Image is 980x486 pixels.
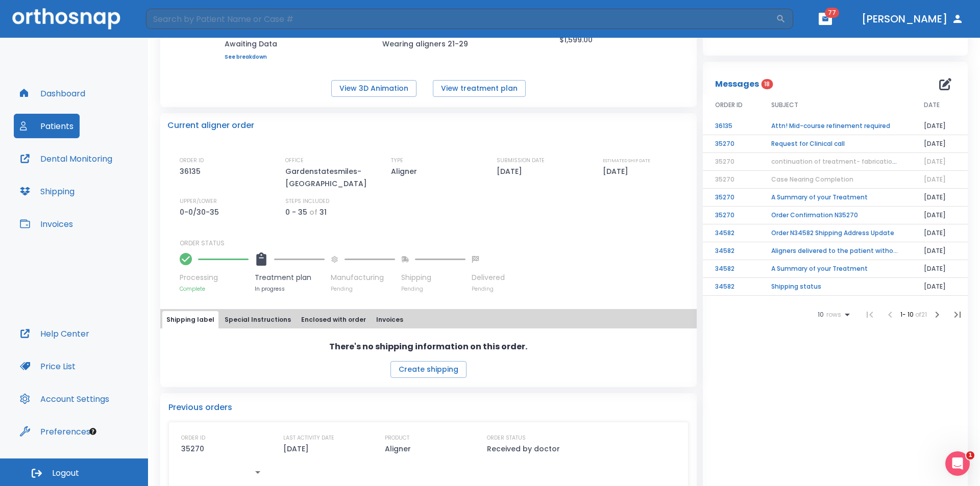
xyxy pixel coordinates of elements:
[497,165,526,177] p: [DATE]
[309,206,317,218] p: of
[283,443,309,455] p: [DATE]
[759,242,912,260] td: Aligners delivered to the patient without prior IPR confirmation
[167,119,254,132] p: Current aligner order
[603,165,632,177] p: [DATE]
[818,311,824,318] span: 10
[385,433,409,443] p: PRODUCT
[715,175,734,184] span: 35270
[703,207,759,224] td: 35270
[472,285,505,293] p: Pending
[900,310,915,319] span: 1 - 10
[225,38,278,50] p: Awaiting Data
[283,433,334,443] p: LAST ACTIVITY DATE
[225,54,278,60] a: See breakdown
[329,341,527,353] p: There's no shipping information on this order.
[285,206,307,218] p: 0 - 35
[14,212,79,236] button: Invoices
[285,156,304,165] p: OFFICE
[14,419,96,444] button: Preferences
[603,156,650,165] p: ESTIMATED SHIP DATE
[912,260,968,278] td: [DATE]
[162,311,695,328] div: tabs
[255,272,325,283] p: Treatment plan
[912,207,968,224] td: [DATE]
[372,311,407,328] button: Invoices
[966,451,974,459] span: 1
[180,206,223,218] p: 0-0/30-35
[14,321,95,346] button: Help Center
[703,278,759,296] td: 34582
[14,114,80,138] button: Patients
[759,224,912,242] td: Order N34582 Shipping Address Update
[715,100,743,110] span: ORDER ID
[180,165,204,177] p: 36135
[912,189,968,207] td: [DATE]
[703,224,759,242] td: 34582
[915,310,927,319] span: of 21
[162,311,218,328] button: Shipping label
[220,311,295,328] button: Special Instructions
[715,78,759,90] p: Messages
[703,117,759,135] td: 36135
[703,135,759,153] td: 35270
[14,387,115,411] button: Account Settings
[297,311,370,328] button: Enclosed with order
[180,272,249,283] p: Processing
[391,165,421,177] p: Aligner
[180,285,249,293] p: Complete
[771,175,853,184] span: Case Nearing Completion
[180,156,204,165] p: ORDER ID
[924,157,946,166] span: [DATE]
[255,285,325,293] p: In progress
[759,189,912,207] td: A Summary of your Treatment
[703,242,759,260] td: 34582
[181,433,205,443] p: ORDER ID
[824,311,841,318] span: rows
[14,354,82,378] button: Price List
[168,401,689,414] p: Previous orders
[487,433,526,443] p: ORDER STATUS
[14,179,81,203] button: Shipping
[180,197,217,206] p: UPPER/LOWER
[487,443,560,455] p: Received by doctor
[945,451,970,476] iframe: Intercom live chat
[924,100,940,110] span: DATE
[382,38,474,50] p: Wearing aligners 21-29
[825,8,839,18] span: 77
[391,156,403,165] p: TYPE
[285,197,329,206] p: STEPS INCLUDED
[703,189,759,207] td: 35270
[912,117,968,135] td: [DATE]
[497,156,545,165] p: SUBMISSION DATE
[14,81,91,106] a: Dashboard
[331,80,416,97] button: View 3D Animation
[761,79,773,89] span: 18
[320,206,327,218] p: 31
[14,146,118,171] button: Dental Monitoring
[703,260,759,278] td: 34582
[401,285,465,293] p: Pending
[912,224,968,242] td: [DATE]
[559,34,593,46] p: $1,599.00
[331,272,395,283] p: Manufacturing
[771,100,798,110] span: SUBJECT
[52,468,79,479] span: Logout
[433,80,526,97] button: View treatment plan
[472,272,505,283] p: Delivered
[857,10,968,28] button: [PERSON_NAME]
[181,443,204,455] p: 35270
[12,8,120,29] img: Orthosnap
[759,207,912,224] td: Order Confirmation N35270
[285,165,372,190] p: Gardenstatesmiles-[GEOGRAPHIC_DATA]
[912,135,968,153] td: [DATE]
[88,427,97,436] div: Tooltip anchor
[912,278,968,296] td: [DATE]
[924,175,946,184] span: [DATE]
